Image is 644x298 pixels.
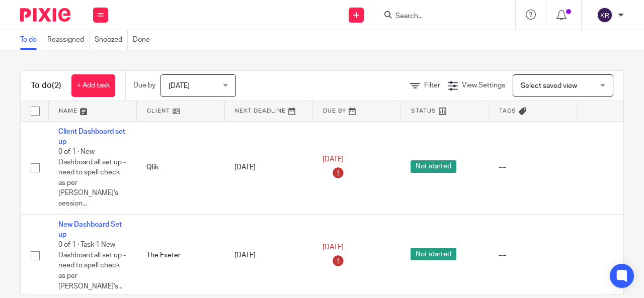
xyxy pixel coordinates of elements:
[58,148,126,207] span: 0 of 1 · New Dashboard all set up - need to spell check as per [PERSON_NAME]'s session...
[394,12,485,21] input: Search
[224,214,312,296] td: [DATE]
[411,160,456,173] span: Not started
[20,8,70,22] img: Pixie
[58,128,125,145] a: Client Dashboard set up
[133,80,155,90] p: Due by
[499,108,516,114] span: Tags
[521,82,577,89] span: Select saved view
[323,244,344,251] span: [DATE]
[71,74,115,97] a: + Add task
[136,121,224,214] td: Qlik
[323,156,344,163] span: [DATE]
[411,248,456,260] span: Not started
[499,162,567,172] div: ---
[52,81,61,89] span: (2)
[424,82,440,89] span: Filter
[47,30,90,50] a: Reassigned
[95,30,128,50] a: Snoozed
[58,241,126,289] span: 0 of 1 · Task 1 New Dashboard all set up - need to spell check as per [PERSON_NAME]'s...
[136,214,224,296] td: The Exeter
[462,82,505,89] span: View Settings
[31,80,61,91] h1: To do
[499,250,567,260] div: ---
[58,221,122,238] a: New Dashboard Set up
[20,30,42,50] a: To do
[133,30,155,50] a: Done
[169,82,190,89] span: [DATE]
[597,7,613,23] img: svg%3E
[224,121,312,214] td: [DATE]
